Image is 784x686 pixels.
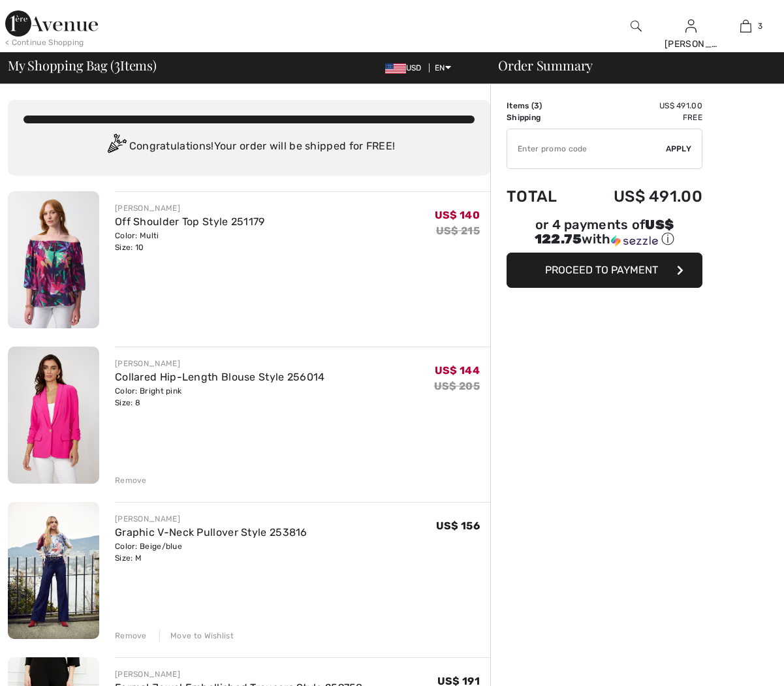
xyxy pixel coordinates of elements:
[435,63,451,72] span: EN
[115,526,307,538] a: Graphic V-Neck Pullover Style 253816
[115,540,307,564] div: Color: Beige/blue Size: M
[115,385,325,409] div: Color: Bright pink Size: 8
[385,63,427,72] span: USD
[611,235,658,247] img: Sezzle
[665,37,718,51] div: [PERSON_NAME]
[507,129,666,168] input: Promo code
[507,112,578,123] td: Shipping
[5,37,84,48] div: < Continue Shopping
[435,209,480,221] span: US$ 140
[8,59,157,72] span: My Shopping Bag ( Items)
[115,358,325,369] div: [PERSON_NAME]
[159,630,234,642] div: Move to Wishlist
[115,475,147,486] div: Remove
[8,502,99,639] img: Graphic V-Neck Pullover Style 253816
[507,174,578,219] td: Total
[578,100,702,112] td: US$ 491.00
[436,520,480,532] span: US$ 156
[545,264,658,276] span: Proceed to Payment
[758,20,762,32] span: 3
[24,134,475,160] div: Congratulations! Your order will be shipped for FREE!
[385,63,406,74] img: US Dollar
[534,101,539,110] span: 3
[8,347,99,484] img: Collared Hip-Length Blouse Style 256014
[740,18,751,34] img: My Bag
[435,364,480,377] span: US$ 144
[685,20,697,32] a: Sign In
[5,10,98,37] img: 1ère Avenue
[115,371,325,383] a: Collared Hip-Length Blouse Style 256014
[436,225,480,237] s: US$ 215
[115,513,307,525] div: [PERSON_NAME]
[434,380,480,392] s: US$ 205
[631,18,642,34] img: search the website
[507,100,578,112] td: Items ( )
[507,253,702,288] button: Proceed to Payment
[103,134,129,160] img: Congratulation2.svg
[482,59,776,72] div: Order Summary
[507,219,702,253] div: or 4 payments ofUS$ 122.75withSezzle Click to learn more about Sezzle
[685,18,697,34] img: My Info
[114,55,120,72] span: 3
[719,18,773,34] a: 3
[115,668,363,680] div: [PERSON_NAME]
[115,202,265,214] div: [PERSON_NAME]
[115,630,147,642] div: Remove
[8,191,99,328] img: Off Shoulder Top Style 251179
[666,143,692,155] span: Apply
[578,112,702,123] td: Free
[578,174,702,219] td: US$ 491.00
[115,215,265,228] a: Off Shoulder Top Style 251179
[507,219,702,248] div: or 4 payments of with
[535,217,674,247] span: US$ 122.75
[115,230,265,253] div: Color: Multi Size: 10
